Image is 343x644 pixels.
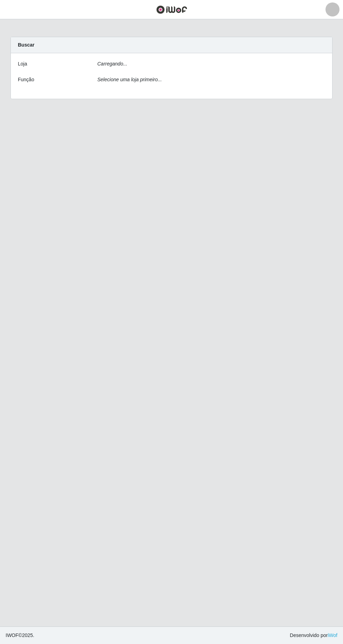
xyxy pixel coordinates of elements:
[97,61,127,67] i: Carregando...
[328,632,337,638] a: iWof
[97,77,162,82] i: Selecione uma loja primeiro...
[156,5,187,14] img: CoreUI Logo
[18,76,34,83] label: Função
[18,42,34,48] strong: Buscar
[6,632,19,638] span: IWOF
[290,632,337,639] span: Desenvolvido por
[18,60,27,68] label: Loja
[6,632,34,639] span: © 2025 .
